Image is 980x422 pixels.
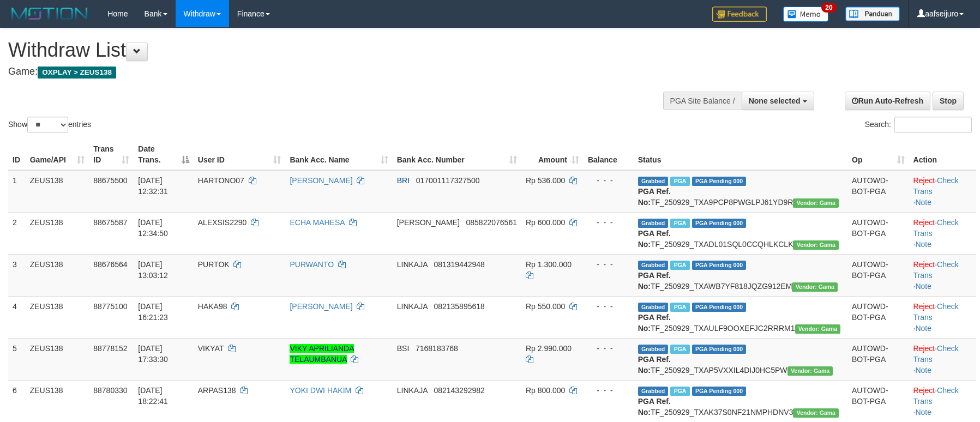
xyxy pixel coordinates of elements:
span: [PERSON_NAME] [397,218,460,227]
a: Reject [913,176,935,185]
span: PGA Pending [692,177,747,186]
td: AUTOWD-BOT-PGA [847,170,909,213]
span: Copy 085822076561 to clipboard [466,218,517,227]
a: Check Trans [913,218,959,238]
span: Vendor URL: https://trx31.1velocity.biz [792,282,838,292]
a: Note [915,324,931,333]
span: Marked by aafpengsreynich [670,219,689,228]
span: 88675500 [93,176,127,185]
a: Note [915,240,931,249]
a: Check Trans [913,260,959,280]
span: Vendor URL: https://trx31.1velocity.biz [793,198,839,208]
td: ZEUS138 [26,380,89,422]
th: Status [634,139,847,170]
td: ZEUS138 [26,296,89,338]
span: 20 [821,3,836,13]
td: · · [909,380,976,422]
a: Reject [913,218,935,227]
span: 88676564 [93,260,127,269]
span: Rp 536.000 [526,176,565,185]
td: TF_250929_TXAULF9OOXEFJC2RRRM1 [634,296,847,338]
td: 6 [8,380,26,422]
td: AUTOWD-BOT-PGA [847,296,909,338]
th: Op: activate to sort column ascending [847,139,909,170]
a: Reject [913,302,935,311]
div: - - - [588,259,629,270]
td: ZEUS138 [26,212,89,254]
td: ZEUS138 [26,254,89,296]
td: · · [909,254,976,296]
span: HAKA98 [198,302,227,311]
td: AUTOWD-BOT-PGA [847,338,909,380]
span: PURTOK [198,260,230,269]
th: Bank Acc. Number: activate to sort column ascending [393,139,521,170]
div: - - - [588,175,629,186]
th: Bank Acc. Name: activate to sort column ascending [285,139,392,170]
td: 3 [8,254,26,296]
td: ZEUS138 [26,338,89,380]
span: Copy 081319442948 to clipboard [434,260,484,269]
div: - - - [588,385,629,396]
a: Note [915,366,931,375]
span: Copy 082135895618 to clipboard [434,302,484,311]
span: LINKAJA [397,302,428,311]
span: Marked by aafnoeunsreypich [670,303,689,312]
td: 2 [8,212,26,254]
th: Date Trans.: activate to sort column descending [134,139,193,170]
b: PGA Ref. No: [638,187,671,207]
input: Search: [894,117,972,133]
span: PGA Pending [692,261,747,270]
a: Check Trans [913,344,959,364]
span: Marked by aafnoeunsreypich [670,387,689,396]
span: [DATE] 12:32:31 [138,176,168,196]
span: Rp 2.990.000 [526,344,572,353]
a: Check Trans [913,386,959,406]
img: panduan.png [845,7,900,21]
a: Note [915,282,931,291]
label: Show entries [8,117,91,133]
img: MOTION_logo.png [8,5,91,22]
b: PGA Ref. No: [638,229,671,249]
span: Vendor URL: https://trx31.1velocity.biz [793,408,839,418]
span: Grabbed [638,219,669,228]
button: None selected [742,92,814,110]
td: AUTOWD-BOT-PGA [847,212,909,254]
span: Vendor URL: https://trx31.1velocity.biz [787,366,833,376]
td: AUTOWD-BOT-PGA [847,254,909,296]
span: VIKYAT [198,344,224,353]
div: - - - [588,343,629,354]
td: TF_250929_TXADL01SQL0CCQHLKCLK [634,212,847,254]
div: - - - [588,217,629,228]
a: Reject [913,260,935,269]
div: PGA Site Balance / [663,92,742,110]
a: YOKI DWI HAKIM [290,386,351,395]
span: Rp 550.000 [526,302,565,311]
span: 88675587 [93,218,127,227]
span: ARPAS138 [198,386,236,395]
td: · · [909,170,976,213]
span: Rp 800.000 [526,386,565,395]
span: 88780330 [93,386,127,395]
span: 88778152 [93,344,127,353]
span: PGA Pending [692,345,747,354]
th: Balance [584,139,634,170]
a: PURWANTO [290,260,334,269]
a: Reject [913,386,935,395]
select: Showentries [27,117,68,133]
h1: Withdraw List [8,39,642,61]
td: TF_250929_TXA9PCP8PWGLPJ61YD9R [634,170,847,213]
td: TF_250929_TXAP5VXXIL4DIJ0HC5PW [634,338,847,380]
h4: Game: [8,67,642,77]
span: LINKAJA [397,260,428,269]
b: PGA Ref. No: [638,313,671,333]
span: PGA Pending [692,219,747,228]
span: [DATE] 12:34:50 [138,218,168,238]
span: Rp 1.300.000 [526,260,572,269]
span: Marked by aafchomsokheang [670,345,689,354]
td: 4 [8,296,26,338]
td: · · [909,212,976,254]
img: Button%20Memo.svg [783,7,829,22]
span: OXPLAY > ZEUS138 [38,67,116,79]
span: HARTONO07 [198,176,244,185]
span: BSI [397,344,410,353]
